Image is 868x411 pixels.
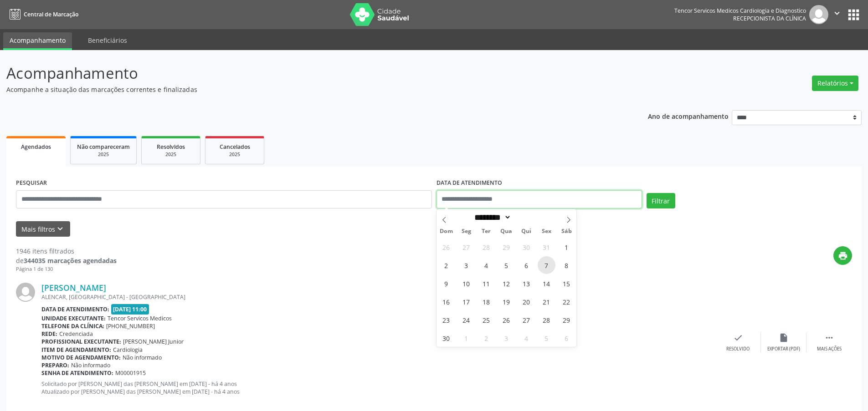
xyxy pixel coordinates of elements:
span: Novembro 23, 2025 [437,311,455,329]
div: 1946 itens filtrados [16,246,117,256]
strong: 344035 marcações agendadas [24,256,117,265]
span: Novembro 6, 2025 [518,256,535,274]
span: Outubro 28, 2025 [478,238,495,256]
span: Novembro 22, 2025 [558,293,575,310]
span: Não compareceram [77,143,130,151]
a: Central de Marcação [6,7,78,22]
button: Mais filtroskeyboard_arrow_down [16,221,70,237]
b: Item de agendamento: [41,346,111,354]
span: Outubro 30, 2025 [518,238,535,256]
i: check [733,333,743,343]
span: Dezembro 3, 2025 [498,329,515,347]
span: Novembro 8, 2025 [558,256,575,274]
span: Cancelados [220,143,250,151]
span: Novembro 18, 2025 [478,293,495,310]
span: Novembro 5, 2025 [498,256,515,274]
button: Relatórios [812,76,858,91]
span: Novembro 3, 2025 [457,256,475,274]
span: Novembro 7, 2025 [538,256,555,274]
select: Month [472,213,512,222]
label: DATA DE ATENDIMENTO [437,176,502,190]
span: Novembro 28, 2025 [538,311,555,329]
span: Não informado [123,354,162,361]
a: Acompanhamento [3,32,72,50]
span: Central de Marcação [24,10,78,18]
p: Acompanhe a situação das marcações correntes e finalizadas [6,85,605,94]
b: Motivo de agendamento: [41,354,121,361]
div: Resolvido [726,346,750,352]
span: Dom [437,228,457,234]
div: ALENCAR, [GEOGRAPHIC_DATA] - [GEOGRAPHIC_DATA] [41,293,715,301]
span: Novembro 20, 2025 [518,293,535,310]
span: Novembro 10, 2025 [457,274,475,292]
span: [DATE] 11:00 [111,304,149,315]
span: Cardiologia [113,346,143,354]
span: Novembro 25, 2025 [478,311,495,329]
b: Telefone da clínica: [41,322,104,330]
p: Ano de acompanhamento [648,110,729,122]
b: Rede: [41,330,57,338]
span: Seg [456,228,476,234]
span: Novembro 1, 2025 [558,238,575,256]
span: Novembro 24, 2025 [457,311,475,329]
i: print [838,251,848,261]
i:  [824,333,834,343]
span: Outubro 29, 2025 [498,238,515,256]
span: Novembro 17, 2025 [457,293,475,310]
div: Exportar (PDF) [767,346,800,352]
span: Novembro 15, 2025 [558,274,575,292]
div: 2025 [212,151,257,158]
span: Novembro 14, 2025 [538,274,555,292]
b: Data de atendimento: [41,305,109,313]
span: [PHONE_NUMBER] [106,322,155,330]
a: [PERSON_NAME] [41,283,106,293]
button: Filtrar [647,193,675,208]
div: de [16,256,117,265]
span: Novembro 9, 2025 [437,274,455,292]
div: Página 1 de 130 [16,265,117,273]
span: Novembro 11, 2025 [478,274,495,292]
span: Não informado [71,361,110,369]
span: Novembro 26, 2025 [498,311,515,329]
span: Sex [536,228,556,234]
span: Novembro 27, 2025 [518,311,535,329]
span: Dezembro 2, 2025 [478,329,495,347]
input: Year [511,213,541,222]
span: Dezembro 5, 2025 [538,329,555,347]
button: print [833,246,852,265]
span: Qui [516,228,536,234]
span: Novembro 29, 2025 [558,311,575,329]
label: PESQUISAR [16,176,47,190]
b: Profissional executante: [41,338,121,345]
span: Resolvidos [157,143,185,151]
span: Dezembro 6, 2025 [558,329,575,347]
span: Recepcionista da clínica [733,15,806,22]
span: Novembro 21, 2025 [538,293,555,310]
span: Ter [476,228,496,234]
span: Agendados [21,143,51,151]
span: Qua [496,228,516,234]
span: Novembro 4, 2025 [478,256,495,274]
span: Dezembro 4, 2025 [518,329,535,347]
b: Preparo: [41,361,69,369]
span: [PERSON_NAME] Junior [123,338,184,345]
a: Beneficiários [82,32,134,48]
span: Credenciada [59,330,93,338]
b: Senha de atendimento: [41,369,113,377]
span: Dezembro 1, 2025 [457,329,475,347]
img: img [16,283,35,302]
p: Solicitado por [PERSON_NAME] das [PERSON_NAME] em [DATE] - há 4 anos Atualizado por [PERSON_NAME]... [41,380,715,396]
div: 2025 [77,151,130,158]
span: Novembro 30, 2025 [437,329,455,347]
i:  [832,8,842,18]
span: Novembro 13, 2025 [518,274,535,292]
b: Unidade executante: [41,315,106,322]
div: Mais ações [817,346,842,352]
p: Acompanhamento [6,62,605,85]
button:  [828,5,846,24]
span: M00001915 [115,369,146,377]
span: Sáb [556,228,576,234]
span: Novembro 16, 2025 [437,293,455,310]
i: insert_drive_file [779,333,789,343]
span: Novembro 2, 2025 [437,256,455,274]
